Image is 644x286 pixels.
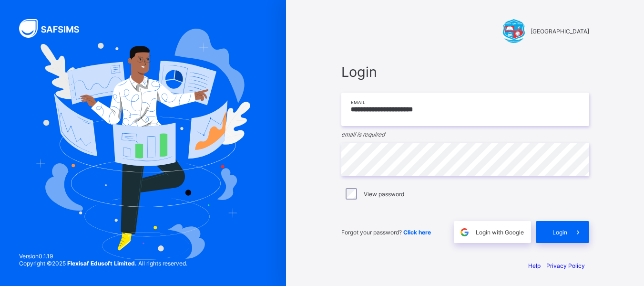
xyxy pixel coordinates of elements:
img: SAFSIMS Logo [19,19,91,38]
strong: Flexisaf Edusoft Limited. [67,260,137,267]
span: Version 0.1.19 [19,253,187,260]
label: View password [364,191,404,198]
a: Click here [403,229,431,236]
span: Login with Google [476,229,524,236]
img: Hero Image [36,29,250,259]
span: Copyright © 2025 All rights reserved. [19,260,187,267]
span: Forgot your password? [341,229,431,236]
span: [GEOGRAPHIC_DATA] [531,28,589,35]
span: Login [341,64,589,80]
a: Help [528,262,541,269]
em: email is required [341,131,385,138]
img: google.396cfc9801f0270233282035f929180a.svg [459,227,470,238]
span: Login [552,229,567,236]
a: Privacy Policy [546,262,585,269]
